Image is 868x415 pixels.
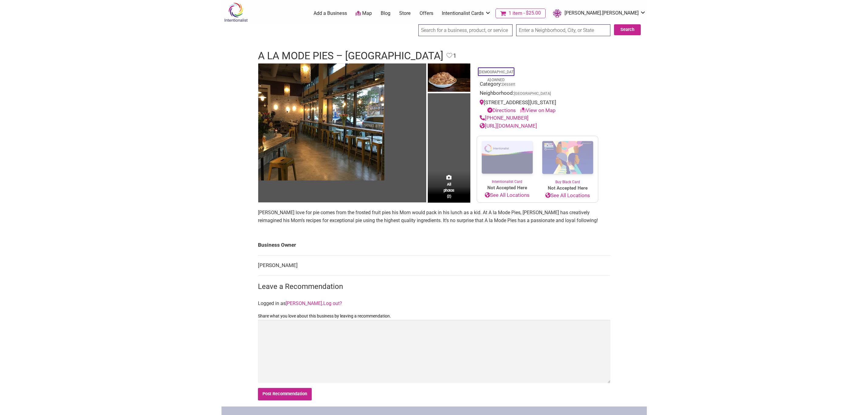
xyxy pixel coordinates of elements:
a: Log out? [323,300,342,306]
a: [URL][DOMAIN_NAME] [480,123,537,129]
button: Search [614,24,641,35]
p: Logged in as . [258,300,610,307]
i: Cart [500,10,507,16]
img: Intentionalist Card [477,136,537,179]
input: Post Recommendation [258,388,312,400]
a: Cart1 item$25.00 [496,9,546,18]
a: View on Map [520,107,556,113]
a: Directions [487,107,516,113]
span: [GEOGRAPHIC_DATA] [514,92,551,96]
img: Intentionalist [221,2,250,22]
li: rumi.conley [550,8,646,19]
div: Category: [480,80,595,90]
span: All photos (2) [444,181,455,199]
td: Business Owner [258,235,610,255]
a: Map [355,10,372,17]
span: 1 [453,51,456,60]
input: Search for a business, product, or service [418,24,513,36]
a: Offers [420,10,433,17]
label: Share what you love about this business by leaving a recommendation. [258,312,610,320]
h1: A la Mode Pies – [GEOGRAPHIC_DATA] [258,49,443,63]
a: See All Locations [537,192,598,200]
span: Not Accepted Here [477,184,537,191]
div: Neighborhood: [480,89,595,99]
span: Not Accepted Here [537,185,598,192]
a: [PERSON_NAME].[PERSON_NAME] [550,8,646,19]
a: Intentionalist Cards [442,10,491,17]
a: Store [399,10,411,17]
img: Buy Black Card [537,136,598,179]
span: 1 item [509,11,522,16]
td: [PERSON_NAME] [258,255,610,276]
a: [PERSON_NAME] [286,300,322,306]
a: Blog [381,10,390,17]
a: Add a Business [314,10,347,17]
div: [STREET_ADDRESS][US_STATE] [480,99,595,114]
h3: Leave a Recommendation [258,282,610,292]
a: Buy Black Card [537,136,598,185]
a: See All Locations [477,191,537,199]
p: [PERSON_NAME] love for pie comes from the frosted fruit pies his Mom would pack in his lunch as a... [258,209,610,224]
a: Dessert [502,82,515,87]
i: Favorite [446,53,452,59]
a: Intentionalist Card [477,136,537,184]
input: Enter a Neighborhood, City, or State [516,24,610,36]
a: [DEMOGRAPHIC_DATA]-Owned [479,70,513,82]
span: $25.00 [522,11,541,15]
a: [PHONE_NUMBER] [480,115,529,121]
